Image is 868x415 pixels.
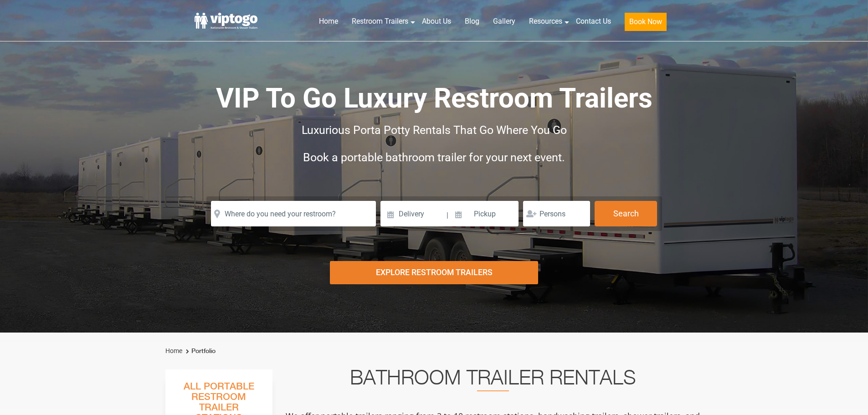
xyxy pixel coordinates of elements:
input: Where do you need your restroom? [211,201,376,226]
a: Home [312,11,345,31]
a: Resources [522,11,569,31]
a: Book Now [618,11,673,36]
input: Pickup [450,201,519,226]
input: Persons [523,201,590,226]
a: Blog [458,11,486,31]
a: Home [165,347,182,354]
a: Restroom Trailers [345,11,415,31]
span: Luxurious Porta Potty Rentals That Go Where You Go [302,123,567,137]
div: Explore Restroom Trailers [330,261,538,284]
li: Portfolio [184,346,216,357]
input: Delivery [380,201,446,226]
a: Contact Us [569,11,618,31]
h2: Bathroom Trailer Rentals [285,369,701,391]
span: VIP To Go Luxury Restroom Trailers [216,82,652,114]
button: Search [595,201,657,226]
span: | [447,201,448,230]
a: About Us [415,11,458,31]
span: Book a portable bathroom trailer for your next event. [303,151,565,164]
button: Book Now [625,13,667,31]
button: Live Chat [832,379,868,415]
a: Gallery [486,11,522,31]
